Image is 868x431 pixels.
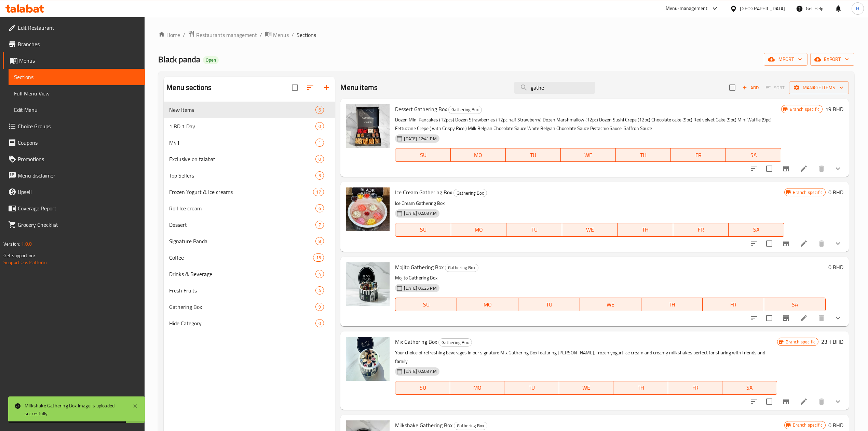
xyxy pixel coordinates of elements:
[762,311,776,325] span: Select to update
[821,337,843,347] h6: 23.1 BHD
[671,383,720,393] span: FR
[395,298,457,311] button: SU
[169,139,315,147] div: M41
[451,148,506,162] button: MO
[506,223,562,237] button: TU
[830,310,846,326] button: show more
[169,221,315,229] div: Dessert
[401,210,439,217] span: [DATE] 02:03 AM
[169,253,313,262] span: Coffee
[169,286,315,295] span: Fresh Fruits
[316,172,324,179] span: 3
[316,320,324,327] span: 0
[580,298,641,311] button: WE
[401,285,439,291] span: [DATE] 06:25 PM
[813,160,830,177] button: delete
[729,150,778,160] span: SA
[795,83,843,92] span: Manage items
[668,381,722,395] button: FR
[164,233,335,249] div: Signature Panda8
[3,36,145,52] a: Branches
[169,237,315,245] span: Signature Panda
[454,422,487,430] div: Gathering Box
[671,148,726,162] button: FR
[315,221,324,229] div: items
[169,270,315,278] span: Drinks & Beverage
[834,397,842,406] svg: Show Choices
[395,337,437,347] span: Mix Gathering Box
[449,106,482,114] span: Gathering Box
[395,420,452,430] span: Milkshake Gathering Box
[800,165,808,173] a: Edit menu item
[169,155,315,163] div: Exclusive on talabat
[164,134,335,151] div: M411
[19,56,139,65] span: Menus
[395,148,450,162] button: SU
[398,225,448,235] span: SU
[164,200,335,217] div: Roll Ice cream6
[21,239,32,248] span: 1.0.0
[453,383,502,393] span: MO
[14,89,139,97] span: Full Menu View
[395,381,450,395] button: SU
[3,200,145,217] a: Coverage Report
[164,299,335,315] div: Gathering Box9
[3,52,145,69] a: Menus
[800,239,808,248] a: Edit menu item
[18,122,139,130] span: Choice Groups
[169,319,315,327] span: Hide Category
[830,393,846,410] button: show more
[762,394,776,409] span: Select to update
[746,160,762,177] button: sort-choices
[315,237,324,245] div: items
[453,150,503,160] span: MO
[164,151,335,167] div: Exclusive on talabat0
[740,5,785,12] div: [GEOGRAPHIC_DATA]
[3,239,20,248] span: Version:
[288,80,302,95] span: Select all sections
[3,118,145,134] a: Choice Groups
[769,55,802,64] span: import
[830,160,846,177] button: show more
[722,381,777,395] button: SA
[166,82,212,93] h2: Menu sections
[618,223,673,237] button: TH
[316,156,324,162] span: 0
[9,69,145,85] a: Sections
[762,236,776,251] span: Select to update
[834,165,842,173] svg: Show Choices
[313,188,324,196] div: items
[828,187,843,197] h6: 0 BHD
[3,167,145,184] a: Menu disclaimer
[834,239,842,248] svg: Show Choices
[726,148,781,162] button: SA
[3,151,145,167] a: Promotions
[764,298,826,311] button: SA
[767,300,823,310] span: SA
[302,79,318,96] span: Sort sections
[315,155,324,163] div: items
[740,82,761,93] span: Add item
[169,303,315,311] span: Gathering Box
[395,349,777,366] p: Your choice of refreshing beverages in our signature Mix Gathering Box featuring [PERSON_NAME], f...
[746,235,762,252] button: sort-choices
[395,187,452,197] span: Ice Cream Gathering Box
[316,304,324,310] span: 9
[313,253,324,262] div: items
[731,225,781,235] span: SA
[395,199,784,208] p: Ice Cream Gathering Box
[746,393,762,410] button: sort-choices
[457,298,518,311] button: MO
[18,171,139,180] span: Menu disclaimer
[297,31,316,39] span: Sections
[346,104,390,148] img: Dessert Gathering Box
[439,339,472,347] span: Gathering Box
[340,82,378,93] h2: Menu items
[3,217,145,233] a: Grocery Checklist
[313,254,324,261] span: 15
